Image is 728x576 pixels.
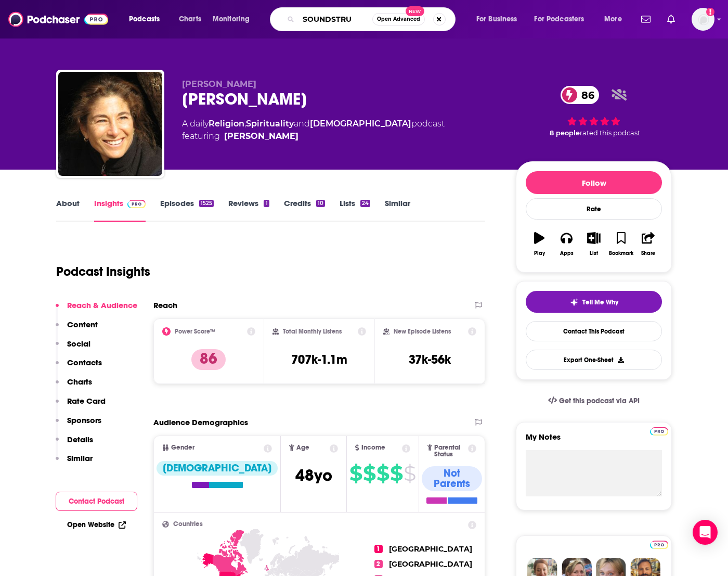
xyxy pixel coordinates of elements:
[264,200,269,207] div: 1
[67,520,126,529] a: Open Website
[609,250,633,257] div: Bookmark
[650,541,668,549] img: Podchaser Pro
[534,12,584,27] span: For Podcasters
[559,396,640,405] span: Get this podcast via API
[340,198,370,222] a: Lists24
[67,319,98,329] p: Content
[528,11,600,28] button: open menu
[389,559,472,569] span: [GEOGRAPHIC_DATA]
[377,17,420,22] span: Open Advanced
[199,200,214,207] div: 1525
[526,321,662,341] a: Contact This Podcast
[693,520,718,545] div: Open Intercom Messenger
[571,86,600,104] span: 86
[580,225,607,263] button: List
[650,427,668,436] img: Podchaser Pro
[316,200,325,207] div: 10
[122,11,173,28] button: open menu
[129,12,160,27] span: Podcasts
[349,465,362,482] span: $
[390,465,402,482] span: $
[516,79,672,144] div: 86 8 peoplerated this podcast
[434,444,466,458] span: Parental Status
[67,453,93,463] p: Similar
[561,86,600,104] a: 86
[67,415,101,425] p: Sponsors
[692,8,714,31] span: Logged in as AirwaveMedia
[692,8,714,31] button: Show profile menu
[67,434,93,444] p: Details
[56,300,137,319] button: Reach & Audience
[67,396,106,406] p: Rate Card
[67,377,92,387] p: Charts
[182,118,445,143] div: A daily podcast
[56,198,80,222] a: About
[246,119,294,129] a: Spirituality
[526,225,553,263] button: Play
[526,350,662,370] button: Export One-Sheet
[310,119,411,129] a: [DEMOGRAPHIC_DATA]
[94,198,146,222] a: InsightsPodchaser Pro
[56,357,102,377] button: Contacts
[590,250,598,257] div: List
[56,453,93,472] button: Similar
[56,264,150,279] h1: Podcast Insights
[296,444,309,451] span: Age
[553,225,580,263] button: Apps
[637,10,655,28] a: Show notifications dropdown
[706,8,714,16] svg: Add a profile image
[205,11,263,28] button: open menu
[58,72,162,176] img: Tara Brach
[374,560,383,568] span: 2
[67,357,102,367] p: Contacts
[8,9,108,29] a: Podchaser - Follow, Share and Rate Podcasts
[179,12,201,27] span: Charts
[374,545,383,553] span: 1
[372,13,425,25] button: Open AdvancedNew
[284,198,325,222] a: Credits10
[294,119,310,129] span: and
[406,6,424,16] span: New
[56,319,98,339] button: Content
[604,12,622,27] span: More
[534,250,545,257] div: Play
[607,225,634,263] button: Bookmark
[56,492,137,511] button: Contact Podcast
[209,119,244,129] a: Religion
[635,225,662,263] button: Share
[280,7,465,31] div: Search podcasts, credits, & more...
[283,328,342,335] h2: Total Monthly Listens
[597,11,635,28] button: open menu
[550,129,580,137] span: 8 people
[389,544,472,554] span: [GEOGRAPHIC_DATA]
[663,10,679,28] a: Show notifications dropdown
[67,339,90,349] p: Social
[56,396,106,415] button: Rate Card
[540,388,648,414] a: Get this podcast via API
[191,349,226,370] p: 86
[182,79,256,89] span: [PERSON_NAME]
[213,12,250,27] span: Monitoring
[224,130,298,143] a: Tara Brach
[560,250,574,257] div: Apps
[385,198,410,222] a: Similar
[476,12,517,27] span: For Business
[182,130,445,143] span: featuring
[153,300,177,310] h2: Reach
[363,465,375,482] span: $
[295,465,332,485] span: 48 yo
[172,11,207,28] a: Charts
[56,434,93,454] button: Details
[580,129,640,137] span: rated this podcast
[56,415,101,434] button: Sponsors
[228,198,269,222] a: Reviews1
[157,461,278,476] div: [DEMOGRAPHIC_DATA]
[376,465,389,482] span: $
[526,198,662,220] div: Rate
[526,291,662,313] button: tell me why sparkleTell Me Why
[526,171,662,194] button: Follow
[692,8,714,31] img: User Profile
[361,444,385,451] span: Income
[291,352,347,367] h3: 707k-1.1m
